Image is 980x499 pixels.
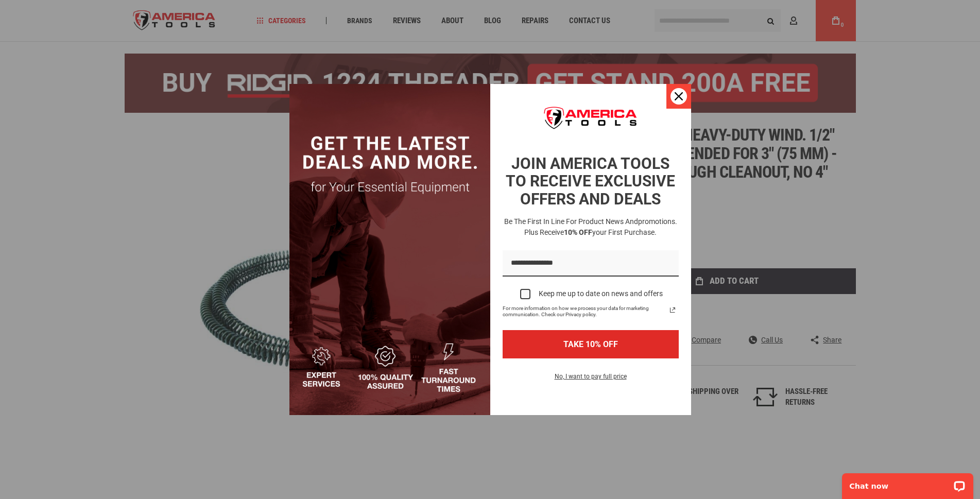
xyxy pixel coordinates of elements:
span: For more information on how we process your data for marketing communication. Check our Privacy p... [503,305,666,318]
strong: JOIN AMERICA TOOLS TO RECEIVE EXCLUSIVE OFFERS AND DEALS [506,154,675,208]
a: Read our Privacy Policy [666,304,679,316]
svg: close icon [675,92,683,100]
div: Keep me up to date on news and offers [539,289,663,298]
button: No, I want to pay full price [546,371,635,388]
input: Email field [503,250,679,277]
h3: Be the first in line for product news and [501,216,681,238]
strong: 10% OFF [564,228,592,236]
svg: link icon [666,304,679,316]
iframe: LiveChat chat widget [835,467,980,499]
button: TAKE 10% OFF [503,330,679,358]
button: Close [666,84,691,109]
